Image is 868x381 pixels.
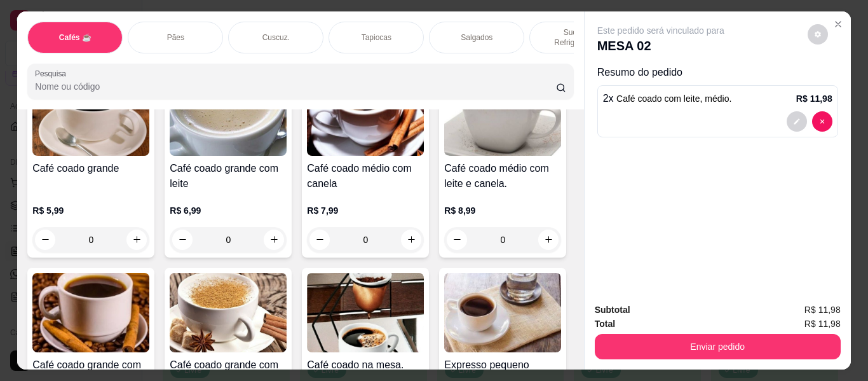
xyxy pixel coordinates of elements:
[170,273,287,352] img: product-image
[307,161,424,191] h4: Café coado médio com canela
[35,80,556,93] input: Pesquisa
[540,27,614,48] p: Sucos e Refrigerantes
[597,65,838,80] p: Resumo do pedido
[595,305,630,315] strong: Subtotal
[59,32,92,43] p: Cafés ☕
[616,94,731,104] span: Café coado com leite, médio.
[401,230,421,250] button: increase-product-quantity
[828,14,848,34] button: Close
[32,204,149,217] p: R$ 5,99
[170,76,287,156] img: product-image
[32,161,149,176] h4: Café coado grande
[595,334,841,359] button: Enviar pedido
[812,111,832,132] button: decrease-product-quantity
[808,24,828,45] button: decrease-product-quantity
[35,68,71,79] label: Pesquisa
[32,76,149,156] img: product-image
[167,32,184,43] p: Pães
[170,161,287,191] h4: Café coado grande com leite
[461,32,492,43] p: Salgados
[307,357,424,373] h4: Café coado na mesa.
[170,204,287,217] p: R$ 6,99
[172,230,193,250] button: decrease-product-quantity
[444,204,561,217] p: R$ 8,99
[444,76,561,156] img: product-image
[597,37,724,55] p: MESA 02
[796,92,832,105] p: R$ 11,98
[444,357,561,373] h4: Expresso pequeno
[307,273,424,352] img: product-image
[804,303,841,317] span: R$ 11,98
[126,230,147,250] button: increase-product-quantity
[595,319,615,329] strong: Total
[32,273,149,352] img: product-image
[444,161,561,191] h4: Café coado médio com leite e canela.
[597,24,724,37] p: Este pedido será vinculado para
[603,91,732,106] p: 2 x
[309,230,330,250] button: decrease-product-quantity
[307,204,424,217] p: R$ 7,99
[538,230,559,250] button: increase-product-quantity
[35,230,55,250] button: decrease-product-quantity
[447,230,467,250] button: decrease-product-quantity
[262,32,290,43] p: Cuscuz.
[444,273,561,352] img: product-image
[787,111,807,132] button: decrease-product-quantity
[307,76,424,156] img: product-image
[264,230,284,250] button: increase-product-quantity
[362,32,391,43] p: Tapiocas
[804,317,841,331] span: R$ 11,98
